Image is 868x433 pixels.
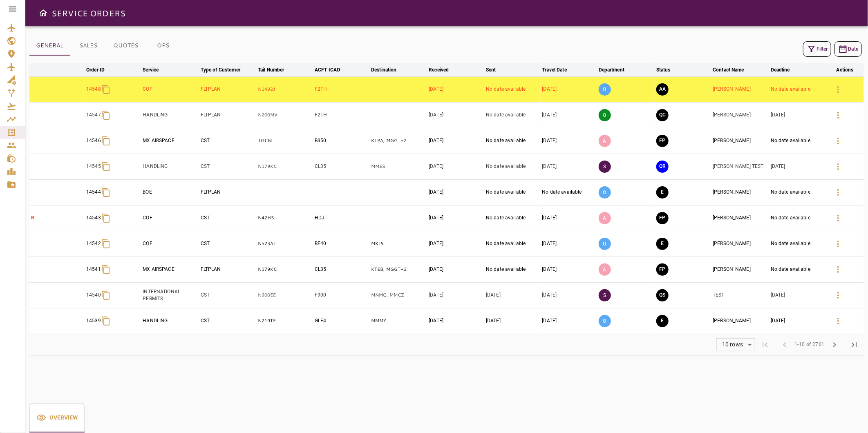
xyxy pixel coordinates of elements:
[828,286,848,305] button: Details
[313,308,369,334] td: GLF4
[199,154,256,179] td: CST
[86,292,101,299] p: 14540
[656,186,669,199] button: EXECUTION
[656,65,681,75] span: Status
[599,135,611,147] p: A
[828,157,848,176] button: Details
[141,102,199,128] td: HANDLING
[599,65,635,75] span: Department
[141,205,199,231] td: COF
[145,36,181,56] button: OPS
[769,282,826,308] td: [DATE]
[107,36,145,56] button: QUOTES
[711,128,769,154] td: [PERSON_NAME]
[713,65,755,75] span: Contact Name
[29,36,181,56] div: basic tabs example
[656,109,669,121] button: QUOTE CREATED
[599,315,611,327] p: O
[258,112,311,118] p: N200MV
[720,341,745,348] div: 10 rows
[599,289,611,301] p: S
[141,231,199,257] td: COF
[29,403,85,433] div: basic tabs example
[427,231,484,257] td: [DATE]
[769,308,826,334] td: [DATE]
[599,186,611,199] p: O
[141,76,199,102] td: COF
[828,260,848,279] button: Details
[484,128,540,154] td: No date available
[86,112,101,118] p: 14547
[711,308,769,334] td: [PERSON_NAME]
[141,308,199,334] td: HANDLING
[484,257,540,282] td: No date available
[828,131,848,151] button: Details
[141,128,199,154] td: MX AIRSPACE
[258,65,295,75] span: Tail Number
[541,76,597,102] td: [DATE]
[711,179,769,205] td: [PERSON_NAME]
[371,137,425,144] p: KTPA, MGGT, KTMB, KLRD
[429,65,459,75] span: Received
[199,231,256,257] td: CST
[656,212,669,224] button: FINAL PREPARATION
[199,76,256,102] td: FLTPLAN
[541,205,597,231] td: [DATE]
[86,214,101,221] p: 14543
[656,315,669,327] button: EXECUTION
[313,154,369,179] td: CL35
[313,231,369,257] td: BE40
[258,214,311,221] p: N42HS
[828,105,848,125] button: Details
[29,403,85,433] button: Overview
[541,102,597,128] td: [DATE]
[141,179,199,205] td: BOE
[803,41,831,57] button: Filter
[371,163,425,170] p: MMES
[427,282,484,308] td: [DATE]
[258,292,311,299] p: N900EE
[656,238,669,250] button: EXECUTION
[769,102,826,128] td: [DATE]
[656,65,671,75] div: Status
[717,339,755,351] div: 10 rows
[711,282,769,308] td: TEST
[371,317,425,324] p: MMMY
[258,86,311,93] p: N1492J
[484,154,540,179] td: No date available
[371,266,425,273] p: KTEB, MGGT, KTEB, MGGT
[541,128,597,154] td: [DATE]
[484,205,540,231] td: No date available
[541,282,597,308] td: [DATE]
[769,231,826,257] td: No date available
[484,179,540,205] td: No date available
[258,137,311,144] p: TGCBI
[313,128,369,154] td: B350
[484,231,540,257] td: No date available
[86,240,101,247] p: 14542
[484,282,540,308] td: [DATE]
[484,76,540,102] td: No date available
[656,83,669,96] button: AWAITING ASSIGNMENT
[427,308,484,334] td: [DATE]
[541,179,597,205] td: No date available
[371,240,425,247] p: MKJS
[199,205,256,231] td: CST
[429,65,449,75] div: Received
[599,65,624,75] div: Department
[313,282,369,308] td: F900
[711,205,769,231] td: [PERSON_NAME]
[313,205,369,231] td: HDJT
[86,137,101,144] p: 14546
[542,65,577,75] span: Travel Date
[141,282,199,308] td: INTERNATIONAL PERMITS
[199,282,256,308] td: CST
[541,231,597,257] td: [DATE]
[541,154,597,179] td: [DATE]
[86,189,101,196] p: 14544
[771,65,801,75] span: Deadline
[86,65,105,75] div: Order ID
[86,317,101,324] p: 14539
[35,5,51,21] button: Open drawer
[199,102,256,128] td: FLTPLAN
